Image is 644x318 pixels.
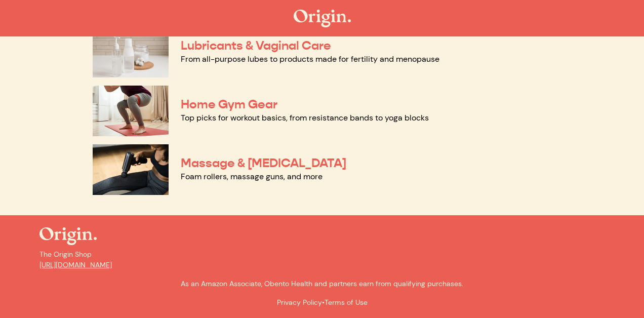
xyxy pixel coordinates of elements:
[181,38,331,53] a: Lubricants & Vaginal Care
[181,54,439,64] a: From all-purpose lubes to products made for fertility and menopause
[325,298,368,307] a: Terms of Use
[294,10,351,27] img: The Origin Shop
[93,27,169,77] img: Lubricants & Vaginal Care
[39,249,605,270] p: The Origin Shop
[181,171,323,182] a: Foam rollers, massage guns, and more
[39,279,605,289] p: As an Amazon Associate, Obento Health and partners earn from qualifying purchases.
[39,260,112,269] a: [URL][DOMAIN_NAME]
[181,112,429,123] a: Top picks for workout basics, from resistance bands to yoga blocks
[39,227,97,245] img: The Origin Shop
[93,144,169,195] img: Massage & Myofascial Release
[181,97,277,112] a: Home Gym Gear
[39,297,605,308] p: •
[93,86,169,136] img: Home Gym Gear
[277,298,322,307] a: Privacy Policy
[181,155,346,171] a: Massage & [MEDICAL_DATA]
